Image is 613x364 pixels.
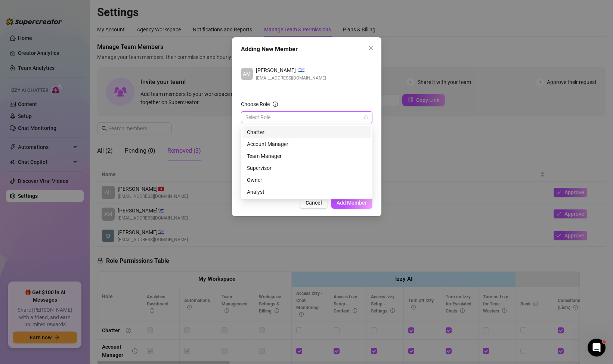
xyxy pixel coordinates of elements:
[247,176,366,184] div: Owner
[273,102,278,107] span: info-circle
[247,128,366,136] div: Chatter
[365,45,377,51] span: Close
[247,164,366,172] div: Supervisor
[300,197,328,209] button: Cancel
[242,138,371,150] div: Account Manager
[241,45,372,54] div: Adding New Member
[256,74,326,82] span: [EMAIL_ADDRESS][DOMAIN_NAME]
[247,188,366,196] div: Analyst
[242,126,371,138] div: Chatter
[241,100,270,108] div: Choose Role
[331,197,372,209] button: Add Member
[243,70,251,78] span: AM
[365,42,377,54] button: Close
[256,66,326,74] div: 🇮🇱
[242,162,371,174] div: Supervisor
[364,115,368,119] span: lock
[588,339,606,357] iframe: Intercom live chat
[306,200,322,206] span: Cancel
[247,152,366,160] div: Team Manager
[242,150,371,162] div: Team Manager
[242,186,371,198] div: Analyst
[247,140,366,148] div: Account Manager
[256,66,296,74] span: [PERSON_NAME]
[337,200,367,206] span: Add Member
[242,174,371,186] div: Owner
[368,45,374,51] span: close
